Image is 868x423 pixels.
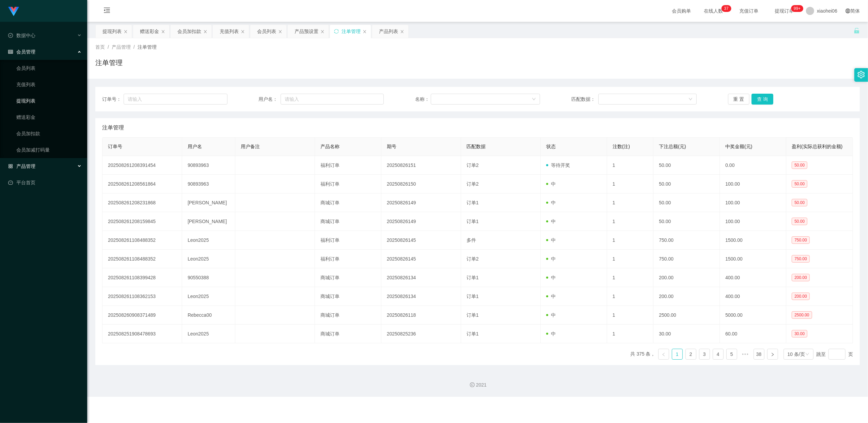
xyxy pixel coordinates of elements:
[546,237,556,243] span: 中
[728,94,750,105] button: 重 置
[467,256,479,262] span: 订单2
[315,231,381,250] td: 福利订单
[720,287,786,306] td: 400.00
[8,176,82,189] a: 图标: dashboard平台首页
[177,25,201,38] div: 会员加扣款
[8,163,35,169] span: 产品管理
[102,124,124,132] span: 注单管理
[726,349,737,360] li: 5
[720,306,786,325] td: 5000.00
[241,30,245,34] i: 图标: close
[138,44,157,50] span: 注单管理
[102,175,182,193] td: 202508261208561864
[658,349,669,360] li: 上一页
[315,212,381,231] td: 商城订单
[315,156,381,175] td: 福利订单
[95,58,123,68] h1: 注单管理
[846,9,850,13] i: 图标: global
[467,331,479,336] span: 订单1
[381,231,461,250] td: 20250826145
[315,325,381,343] td: 商城订单
[182,156,235,175] td: 90893963
[607,156,653,175] td: 1
[724,5,726,12] p: 3
[258,96,281,103] span: 用户名：
[726,5,729,12] p: 7
[112,44,131,50] span: 产品管理
[546,331,556,336] span: 中
[16,78,82,91] a: 充值列表
[546,256,556,262] span: 中
[381,287,461,306] td: 20250826134
[792,180,807,188] span: 50.00
[281,94,384,105] input: 请输入
[720,212,786,231] td: 100.00
[792,161,807,169] span: 50.00
[653,193,720,212] td: 50.00
[467,237,476,243] span: 多件
[102,193,182,212] td: 202508261208231868
[315,306,381,325] td: 商城订单
[607,250,653,268] td: 1
[725,144,752,149] span: 中奖金额(元)
[241,144,260,149] span: 用户备注
[546,312,556,318] span: 中
[16,61,82,75] a: 会员列表
[182,231,235,250] td: Leon2025
[363,30,367,34] i: 图标: close
[387,144,396,149] span: 期号
[771,352,775,357] i: 图标: right
[546,200,556,205] span: 中
[571,96,598,103] span: 匹配数据：
[631,349,656,360] li: 共 375 条，
[532,97,536,102] i: 图标: down
[720,193,786,212] td: 100.00
[8,164,13,169] i: 图标: appstore-o
[203,30,207,34] i: 图标: close
[689,97,693,102] i: 图标: down
[16,94,82,108] a: 提现列表
[8,33,35,38] span: 数据中心
[546,162,570,168] span: 等待开奖
[182,325,235,343] td: Leon2025
[381,212,461,231] td: 20250826149
[315,193,381,212] td: 商城订单
[16,110,82,124] a: 赠送彩金
[379,25,398,38] div: 产品列表
[415,96,431,103] span: 名称：
[792,144,842,149] span: 盈利(实际总获利的金额)
[792,311,812,319] span: 2500.00
[653,306,720,325] td: 2500.00
[188,144,202,149] span: 用户名
[653,156,720,175] td: 50.00
[653,175,720,193] td: 50.00
[315,268,381,287] td: 商城订单
[102,96,124,103] span: 订单号：
[16,143,82,157] a: 会员加减打码量
[720,325,786,343] td: 60.00
[400,30,404,34] i: 图标: close
[546,294,556,299] span: 中
[767,349,778,360] li: 下一页
[546,144,556,149] span: 状态
[467,275,479,280] span: 订单1
[95,44,105,50] span: 首页
[686,349,696,359] a: 2
[805,352,809,357] i: 图标: down
[278,30,282,34] i: 图标: close
[467,294,479,299] span: 订单1
[182,306,235,325] td: Rebecca00
[740,349,751,360] span: •••
[792,199,807,206] span: 50.00
[720,231,786,250] td: 1500.00
[182,193,235,212] td: [PERSON_NAME]
[713,349,724,360] li: 4
[182,212,235,231] td: [PERSON_NAME]
[133,44,135,50] span: /
[467,200,479,205] span: 订单1
[607,325,653,343] td: 1
[381,175,461,193] td: 20250826150
[93,381,863,389] div: 2021
[857,71,865,78] i: 图标: setting
[108,144,122,149] span: 订单号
